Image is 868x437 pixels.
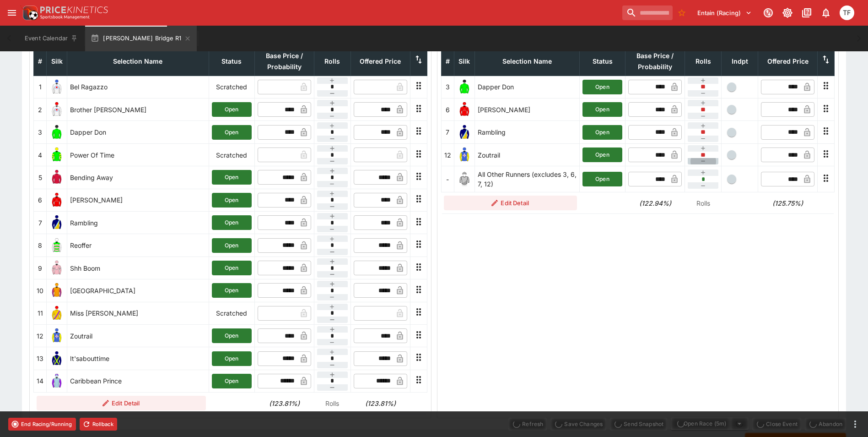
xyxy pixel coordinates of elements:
td: 11 [34,302,47,324]
p: Rolls [317,399,348,408]
td: 6 [441,98,454,121]
td: 5 [34,166,47,189]
button: Event Calendar [19,26,83,51]
td: 4 [34,143,47,166]
h6: (125.75%) [761,198,815,208]
button: open drawer [4,5,20,21]
img: runner 1 [49,80,64,94]
td: 8 [34,234,47,257]
td: Dapper Don [67,121,209,143]
h6: (123.81%) [257,399,311,408]
img: Sportsbook Management [40,15,90,19]
td: 6 [34,189,47,211]
th: Offered Price [350,47,410,76]
p: Scratched [212,308,252,318]
th: Selection Name [67,47,209,76]
img: blank-silk.png [457,172,472,186]
img: runner 3 [457,80,472,94]
button: Open [212,193,252,208]
td: 14 [34,370,47,392]
td: It'sabouttime [67,347,209,370]
span: Mark an event as closed and abandoned. [805,419,846,428]
th: # [441,47,454,76]
th: Base Price / Probability [625,47,685,76]
th: Offered Price [758,47,818,76]
img: runner 6 [457,102,472,117]
td: 1 [34,76,47,98]
img: PriceKinetics [40,6,108,13]
button: Open [212,374,252,388]
button: Toggle light/dark mode [779,5,796,21]
td: - [441,166,454,192]
td: 10 [34,279,47,302]
p: Scratched [212,82,252,92]
button: Open [582,125,622,140]
td: 12 [34,324,47,347]
button: Open [212,170,252,185]
h6: (123.81%) [353,399,407,408]
button: Tom Flynn [837,3,857,23]
img: runner 12 [457,147,472,162]
img: runner 7 [49,215,64,230]
td: Rambling [67,212,209,234]
td: 7 [441,121,454,143]
img: runner 14 [49,374,64,388]
p: Scratched [212,150,252,160]
button: Connected to PK [760,5,776,21]
img: runner 11 [49,306,64,321]
td: All Other Runners (excludes 3, 6, 7, 12) [474,166,580,192]
th: Status [580,47,625,76]
td: Shh Boom [67,257,209,279]
img: runner 7 [457,125,472,140]
td: 12 [441,143,454,166]
td: 2 [34,98,47,121]
button: Open [212,328,252,343]
th: Base Price / Probability [254,47,314,76]
button: Rollback [80,418,117,431]
button: Notifications [818,5,834,21]
button: Documentation [798,5,815,21]
th: Rolls [685,47,722,76]
button: End Racing/Running [8,418,76,431]
button: Open [212,351,252,366]
button: Edit Detail [444,196,577,210]
th: Selection Name [474,47,580,76]
td: Zoutrail [474,143,580,166]
button: Select Tenant [692,5,757,20]
td: Rambling [474,121,580,143]
td: 3 [34,121,47,143]
div: Tom Flynn [840,5,854,20]
td: Brother [PERSON_NAME] [67,98,209,121]
td: [PERSON_NAME] [67,189,209,211]
td: Dapper Don [474,76,580,98]
td: Zoutrail [67,324,209,347]
td: Reoffer [67,234,209,257]
img: runner 13 [49,351,64,366]
p: Rolls [688,198,719,208]
button: Open [582,147,622,162]
th: Silk [454,47,474,76]
th: # [34,47,47,76]
th: Rolls [314,47,350,76]
img: runner 5 [49,170,64,185]
td: [GEOGRAPHIC_DATA] [67,279,209,302]
button: Open [212,102,252,117]
img: runner 10 [49,283,64,298]
img: runner 6 [49,193,64,208]
img: runner 4 [49,147,64,162]
td: 7 [34,212,47,234]
button: Open [212,238,252,253]
th: Independent [722,47,758,76]
td: Caribbean Prince [67,370,209,392]
td: 9 [34,257,47,279]
td: 3 [441,76,454,98]
button: more [850,419,861,430]
td: Power Of Time [67,143,209,166]
button: Open [212,283,252,298]
td: Miss [PERSON_NAME] [67,302,209,324]
button: [PERSON_NAME] Bridge R1 [85,26,197,51]
img: runner 2 [49,102,64,117]
img: runner 12 [49,328,64,343]
img: PriceKinetics Logo [20,4,38,22]
button: Open [212,261,252,275]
